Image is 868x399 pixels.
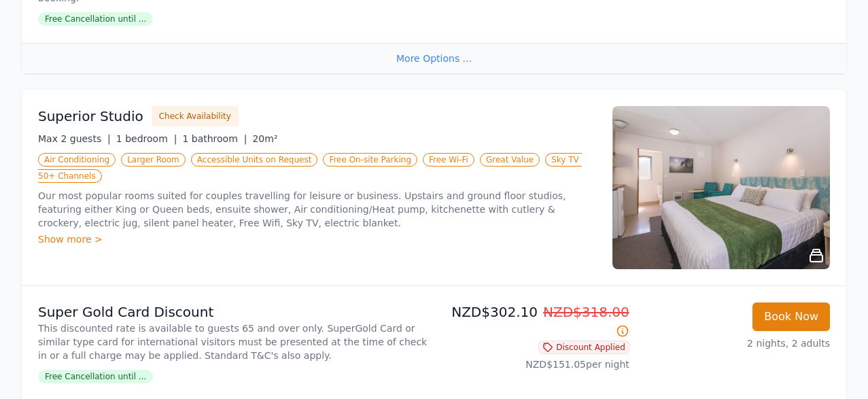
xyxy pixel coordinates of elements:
span: Accessible Units on Request [191,153,318,167]
span: Air Conditioning [38,153,116,167]
span: Larger Room [121,153,186,167]
span: Free On-site Parking [323,153,417,167]
p: NZD$151.05 per night [440,358,629,371]
span: Discount Applied [538,341,629,354]
span: 1 bedroom | [116,133,177,144]
button: Check Availability [152,106,239,126]
span: Great Value [480,153,540,167]
button: Book Now [752,302,830,331]
span: 1 bathroom | [182,133,247,144]
p: Super Gold Card Discount [38,302,429,322]
h3: Superior Studio [38,107,143,126]
p: 2 nights, 2 adults [640,336,830,350]
span: Free Cancellation until ... [38,370,153,383]
div: More Options ... [22,43,846,73]
span: 20m² [252,133,277,144]
p: This discounted rate is available to guests 65 and over only. SuperGold Card or similar type card... [38,322,429,362]
div: Show more > [38,232,596,246]
span: Free Wi-Fi [423,153,474,167]
p: NZD$302.10 [440,302,629,341]
span: Max 2 guests | [38,133,111,144]
p: Our most popular rooms suited for couples travelling for leisure or business. Upstairs and ground... [38,189,596,230]
span: Free Cancellation until ... [38,12,153,26]
span: NZD$318.00 [543,304,629,320]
